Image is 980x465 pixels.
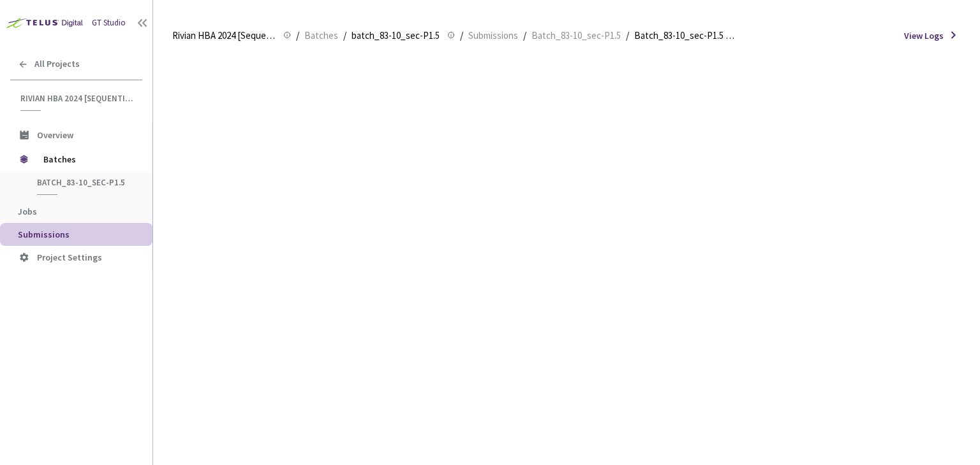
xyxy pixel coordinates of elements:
span: Batch_83-10_sec-P1.5 [531,28,621,43]
span: Jobs [18,206,37,217]
li: / [343,28,346,43]
span: View Logs [904,29,944,42]
li: / [296,28,299,43]
span: batch_83-10_sec-P1.5 [352,28,440,43]
li: / [626,28,629,43]
span: Batch_83-10_sec-P1.5 QC - [DATE] [634,28,738,43]
div: GT Studio [92,17,126,29]
span: batch_83-10_sec-P1.5 [37,177,131,188]
span: Rivian HBA 2024 [Sequential] [20,93,135,104]
a: Batch_83-10_sec-P1.5 [529,28,623,42]
span: Project Settings [37,252,102,263]
span: All Projects [34,59,80,69]
span: Rivian HBA 2024 [Sequential] [172,28,276,43]
span: Submissions [468,28,518,43]
li: / [523,28,526,43]
span: Batches [304,28,338,43]
a: Batches [302,28,341,42]
span: Overview [37,129,73,141]
a: Submissions [466,28,521,42]
span: Submissions [18,229,70,240]
span: Batches [43,147,131,172]
li: / [460,28,463,43]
